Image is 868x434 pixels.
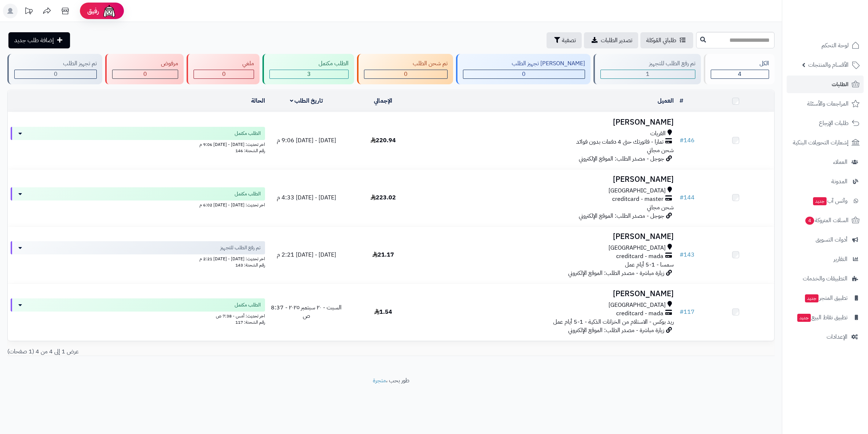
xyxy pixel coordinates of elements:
[404,70,408,78] span: 0
[271,303,342,320] span: السبت - ٢٠ سبتمبر ٢٠٢٥ - 8:37 ص
[424,118,674,126] h3: [PERSON_NAME]
[235,319,265,325] span: رقم الشحنة: 117
[54,70,58,78] span: 0
[608,244,666,252] span: [GEOGRAPHIC_DATA]
[277,250,336,259] span: [DATE] - [DATE] 2:21 م
[270,70,348,78] div: 3
[787,134,864,151] a: إشعارات التحويلات البنكية
[522,70,526,78] span: 0
[143,70,147,78] span: 0
[11,312,265,319] div: اخر تحديث: أمس - 7:38 ص
[424,290,674,298] h3: [PERSON_NAME]
[372,250,394,259] span: 21.17
[608,187,666,195] span: [GEOGRAPHIC_DATA]
[787,289,864,307] a: تطبيق المتجرجديد
[269,59,348,68] div: الطلب مكتمل
[680,308,695,316] a: #117
[647,203,674,212] span: شحن مجاني
[261,54,355,84] a: الطلب مكتمل 3
[680,308,684,316] span: #
[455,54,592,84] a: [PERSON_NAME] تجهيز الطلب 0
[11,140,265,148] div: اخر تحديث: [DATE] - [DATE] 9:06 م
[807,99,849,109] span: المراجعات والأسئلة
[371,136,396,145] span: 220.94
[787,95,864,113] a: المراجعات والأسئلة
[808,60,849,70] span: الأقسام والمنتجات
[194,59,254,68] div: ملغي
[112,59,178,68] div: مرفوض
[805,294,819,302] span: جديد
[601,70,695,78] div: 1
[102,4,117,18] img: ai-face.png
[553,317,674,326] span: ريد بوكس - الاستلام من الخزانات الذكية - 1-5 أيام عمل
[104,54,185,84] a: مرفوض 0
[290,96,323,105] a: تاريخ الطلب
[680,193,695,202] a: #144
[787,173,864,190] a: المدونة
[812,196,847,206] span: وآتس آب
[15,70,96,78] div: 0
[463,59,585,68] div: [PERSON_NAME] تجهيز الطلب
[787,250,864,268] a: التقارير
[738,70,742,78] span: 4
[625,260,674,269] span: سمسا - 1-5 أيام عمل
[833,157,847,167] span: العملاء
[307,70,311,78] span: 3
[680,193,684,202] span: #
[650,129,666,138] span: القريات
[832,79,849,89] span: الطلبات
[816,235,847,245] span: أدوات التسويق
[787,270,864,287] a: التطبيقات والخدمات
[364,70,447,78] div: 0
[277,193,336,202] span: [DATE] - [DATE] 4:33 م
[356,54,455,84] a: تم شحن الطلب 0
[364,59,448,68] div: تم شحن الطلب
[805,215,849,225] span: السلات المتروكة
[194,70,254,78] div: 0
[463,70,585,78] div: 0
[87,7,99,15] span: رفيق
[680,96,683,105] a: #
[277,136,336,145] span: [DATE] - [DATE] 9:06 م
[805,217,814,225] span: 4
[371,193,396,202] span: 223.02
[827,332,847,342] span: الإعدادات
[680,136,684,145] span: #
[579,154,664,163] span: جوجل - مصدر الطلب: الموقع الإلكتروني
[616,252,663,261] span: creditcard - mada
[813,197,827,205] span: جديد
[579,212,664,220] span: جوجل - مصدر الطلب: الموقع الإلكتروني
[113,70,178,78] div: 0
[374,308,392,316] span: 1.54
[658,96,674,105] a: العميل
[568,326,664,335] span: زيارة مباشرة - مصدر الطلب: الموقع الإلكتروني
[14,59,97,68] div: تم تجهيز الطلب
[680,250,695,259] a: #143
[646,36,676,45] span: طلباتي المُوكلة
[646,70,650,78] span: 1
[14,36,54,45] span: إضافة طلب جديد
[235,301,261,309] span: الطلب مكتمل
[6,54,104,84] a: تم تجهيز الطلب 0
[612,195,663,203] span: creditcard - master
[616,309,663,318] span: creditcard - mada
[600,59,695,68] div: تم رفع الطلب للتجهيز
[592,54,702,84] a: تم رفع الطلب للتجهيز 1
[11,254,265,262] div: اخر تحديث: [DATE] - [DATE] 2:21 م
[680,250,684,259] span: #
[821,40,849,51] span: لوحة التحكم
[220,244,261,251] span: تم رفع الطلب للتجهيز
[787,76,864,93] a: الطلبات
[185,54,261,84] a: ملغي 0
[787,114,864,132] a: طلبات الإرجاع
[797,312,847,323] span: تطبيق نقاط البيع
[19,4,38,20] a: تحديثات المنصة
[711,59,769,68] div: الكل
[562,36,576,45] span: تصفية
[235,190,261,198] span: الطلب مكتمل
[787,212,864,229] a: السلات المتروكة4
[787,153,864,171] a: العملاء
[576,138,663,146] span: تمارا - فاتورتك حتى 4 دفعات بدون فوائد
[235,262,265,268] span: رقم الشحنة: 143
[647,146,674,155] span: شحن مجاني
